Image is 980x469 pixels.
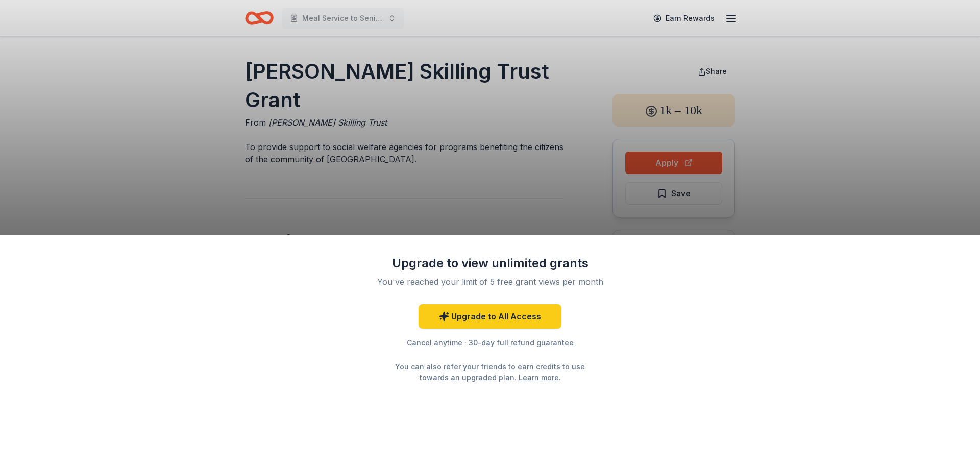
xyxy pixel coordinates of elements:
div: You've reached your limit of 5 free grant views per month [370,276,610,288]
div: You can also refer your friends to earn credits to use towards an upgraded plan. . [386,361,594,383]
a: Upgrade to All Access [419,304,561,329]
a: Learn more [519,372,559,383]
div: Upgrade to view unlimited grants [357,255,623,271]
div: Cancel anytime · 30-day full refund guarantee [357,337,623,349]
